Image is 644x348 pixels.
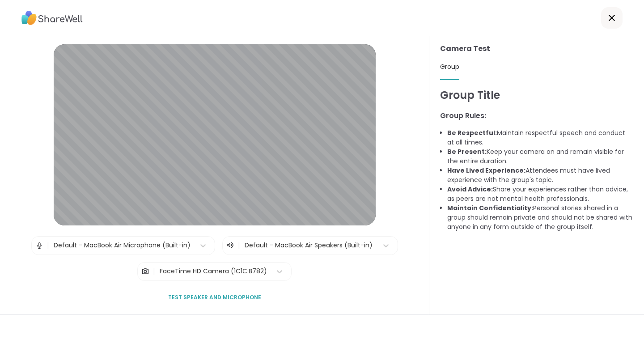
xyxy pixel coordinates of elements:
[447,166,633,185] li: Attendees must have lived experience with the group's topic.
[141,263,149,280] img: Camera
[447,204,533,212] b: Maintain Confidentiality:
[54,241,191,250] div: Default - MacBook Air Microphone (Built-in)
[238,240,240,251] span: |
[160,267,267,276] div: FaceTime HD Camera (1C1C:B782)
[447,185,633,204] li: Share your experiences rather than advice, as peers are not mental health professionals.
[440,110,633,121] h3: Group Rules:
[447,204,633,232] li: Personal stories shared in a group should remain private and should not be shared with anyone in ...
[447,147,633,166] li: Keep your camera on and remain visible for the entire duration.
[447,128,497,137] b: Be Respectful:
[47,237,49,255] span: |
[168,293,261,301] span: Test speaker and microphone
[447,166,525,175] b: Have Lived Experience:
[447,147,487,156] b: Be Present:
[165,288,265,307] button: Test speaker and microphone
[153,263,155,280] span: |
[440,62,459,71] span: Group
[35,237,43,255] img: Microphone
[447,128,633,147] li: Maintain respectful speech and conduct at all times.
[440,43,633,54] h3: Camera Test
[440,87,633,103] h1: Group Title
[447,185,493,194] b: Avoid Advice:
[21,8,83,28] img: ShareWell Logo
